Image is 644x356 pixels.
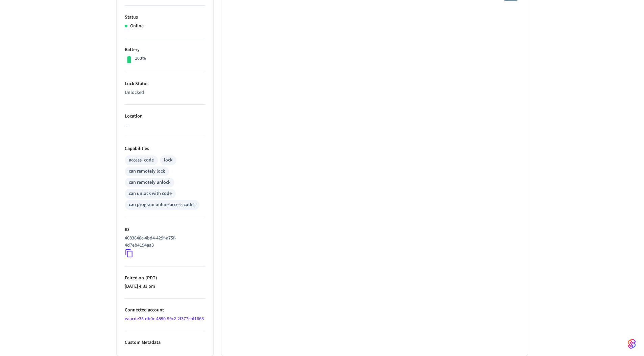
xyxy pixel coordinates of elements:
[125,145,205,152] p: Capabilities
[125,275,205,282] p: Paired on
[130,23,144,30] p: Online
[125,89,205,96] p: Unlocked
[129,157,154,164] div: access_code
[125,14,205,21] p: Status
[125,315,204,322] a: eaacde35-db0c-4890-99c2-2f377cbf1663
[125,226,205,233] p: ID
[129,190,172,197] div: can unlock with code
[164,157,172,164] div: lock
[129,168,165,175] div: can remotely lock
[125,283,205,290] p: [DATE] 4:33 pm
[125,46,205,53] p: Battery
[135,55,146,62] p: 100%
[125,307,205,314] p: Connected account
[129,201,195,208] div: can program online access codes
[125,339,205,346] p: Custom Metadata
[125,235,202,249] p: 4083848c-4bd4-429f-a75f-4d7eb4194aa3
[125,80,205,87] p: Lock Status
[129,179,170,186] div: can remotely unlock
[125,113,205,120] p: Location
[628,338,636,349] img: SeamLogoGradient.69752ec5.svg
[144,275,157,281] span: ( PDT )
[125,122,205,129] p: —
